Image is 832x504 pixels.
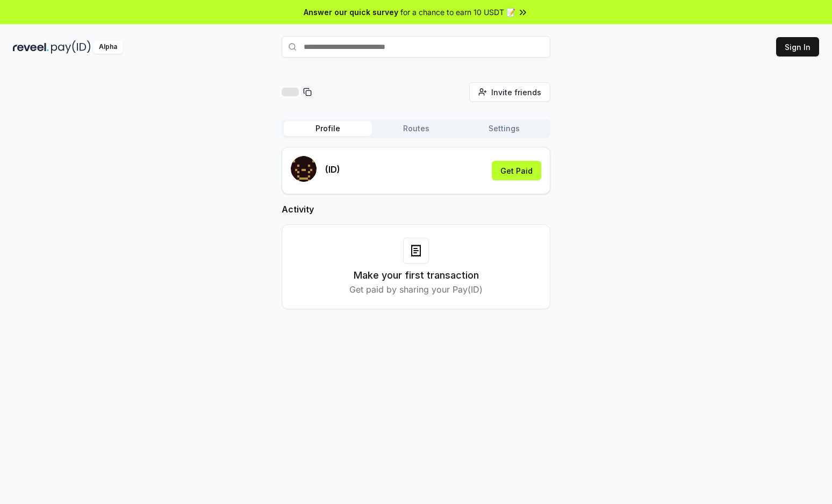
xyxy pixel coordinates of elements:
[469,82,550,102] button: Invite friends
[325,163,340,176] p: (ID)
[491,87,541,98] span: Invite friends
[776,37,819,56] button: Sign In
[51,40,91,54] img: pay_id
[372,121,460,136] button: Routes
[492,161,541,180] button: Get Paid
[400,6,515,18] span: for a chance to earn 10 USDT 📝
[284,121,372,136] button: Profile
[354,268,479,283] h3: Make your first transaction
[349,283,483,296] p: Get paid by sharing your Pay(ID)
[13,40,49,54] img: reveel_dark
[282,203,550,216] h2: Activity
[304,6,398,18] span: Answer our quick survey
[93,40,123,54] div: Alpha
[460,121,548,136] button: Settings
